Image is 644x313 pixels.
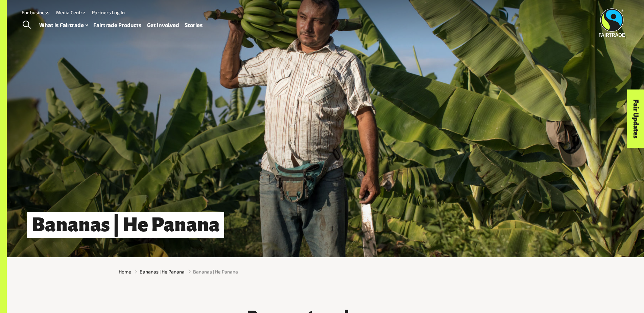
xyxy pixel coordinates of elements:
[27,212,224,238] h1: Bananas | He Panana
[193,268,238,275] span: Bananas | He Panana
[92,9,125,15] a: Partners Log In
[18,17,35,33] a: Toggle Search
[140,268,185,275] a: Bananas | He Panana
[185,20,203,30] a: Stories
[599,8,625,37] img: Fairtrade Australia New Zealand logo
[22,9,49,15] a: For business
[93,20,142,30] a: Fairtrade Products
[119,268,131,275] a: Home
[39,20,88,30] a: What is Fairtrade
[56,9,85,15] a: Media Centre
[147,20,179,30] a: Get Involved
